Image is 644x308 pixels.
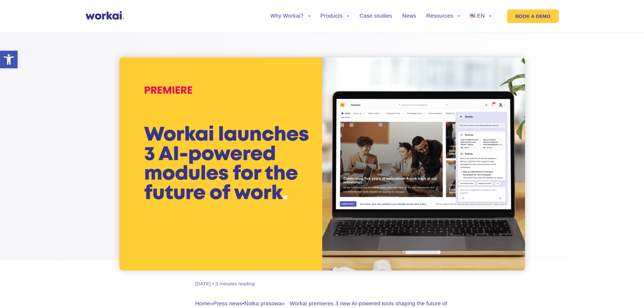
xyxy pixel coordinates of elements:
a: Resources [426,14,460,19]
a: BOOK A DEMO [507,9,558,23]
a: Press news [213,301,242,307]
a: EN [470,14,492,19]
a: Why Workai? [270,14,310,19]
a: Notka prasowa [244,301,282,307]
a: Home [195,301,210,307]
span: EN [477,13,485,19]
a: Case studies [359,14,392,19]
a: News [402,14,416,19]
div: [DATE] • 3 minutes reading [195,281,255,287]
a: Products [320,14,350,19]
